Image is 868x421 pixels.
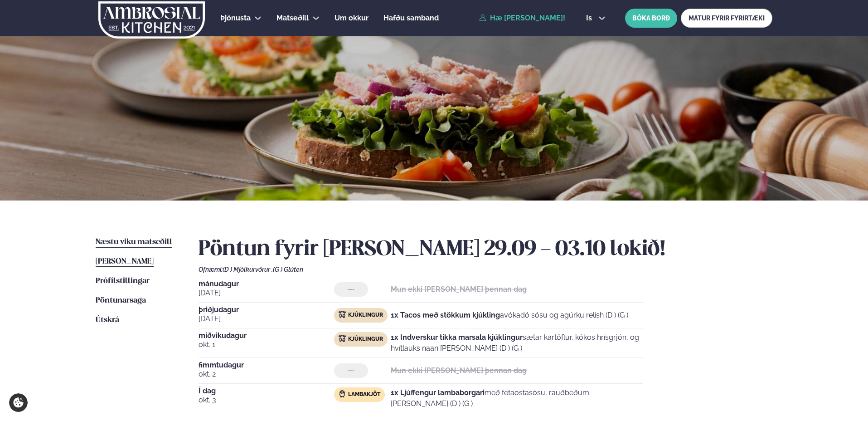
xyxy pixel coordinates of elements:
a: Útskrá [96,315,119,326]
h2: Pöntun fyrir [PERSON_NAME] 29.09 - 03.10 lokið! [199,237,772,262]
img: logo [97,1,206,39]
p: avókadó sósu og agúrku relish (D ) (G ) [391,310,628,321]
img: chicken.svg [339,335,346,342]
span: miðvikudagur [199,332,334,339]
span: okt. 2 [199,369,334,380]
span: mánudagur [199,280,334,288]
p: með fetaostasósu, rauðbeðum [PERSON_NAME] (D ) (G ) [391,387,643,409]
a: Prófílstillingar [96,276,150,287]
span: fimmtudagur [199,362,334,369]
a: Pöntunarsaga [96,295,146,306]
span: Prófílstillingar [96,277,150,285]
a: Um okkur [335,13,369,24]
strong: Mun ekki [PERSON_NAME] þennan dag [391,285,527,294]
a: Matseðill [276,13,309,24]
span: Kjúklingur [348,312,383,319]
img: Lamb.svg [339,390,346,397]
span: [DATE] [199,313,334,324]
button: BÓKA BORÐ [625,9,677,28]
img: chicken.svg [339,311,346,318]
span: [DATE] [199,288,334,299]
span: Pöntunarsaga [96,297,146,304]
span: --- [348,286,354,293]
div: Ofnæmi: [199,266,772,273]
span: [PERSON_NAME] [96,258,154,265]
span: Lambakjöt [348,391,380,398]
span: --- [348,367,354,374]
a: Hæ [PERSON_NAME]! [479,14,565,22]
span: (G ) Glúten [273,266,303,273]
span: Um okkur [335,14,369,22]
span: Í dag [199,387,334,395]
span: þriðjudagur [199,306,334,313]
span: is [586,15,595,22]
a: Hafðu samband [383,13,439,24]
span: Matseðill [276,14,309,22]
a: Næstu viku matseðill [96,237,172,248]
strong: 1x Indverskur tikka marsala kjúklingur [391,333,523,342]
p: sætar kartöflur, kókos hrísgrjón, og hvítlauks naan [PERSON_NAME] (D ) (G ) [391,332,643,354]
span: Útskrá [96,316,119,324]
span: Kjúklingur [348,336,383,343]
button: is [579,15,613,22]
a: Cookie settings [9,393,28,412]
a: [PERSON_NAME] [96,256,154,267]
strong: 1x Ljúffengur lambaborgari [391,388,485,397]
span: okt. 3 [199,395,334,406]
a: MATUR FYRIR FYRIRTÆKI [681,9,772,28]
span: okt. 1 [199,339,334,350]
span: (D ) Mjólkurvörur , [223,266,273,273]
strong: 1x Tacos með stökkum kjúkling [391,311,500,319]
span: Þjónusta [220,14,251,22]
span: Hafðu samband [383,14,439,22]
span: Næstu viku matseðill [96,238,172,246]
a: Þjónusta [220,13,251,24]
strong: Mun ekki [PERSON_NAME] þennan dag [391,366,527,375]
